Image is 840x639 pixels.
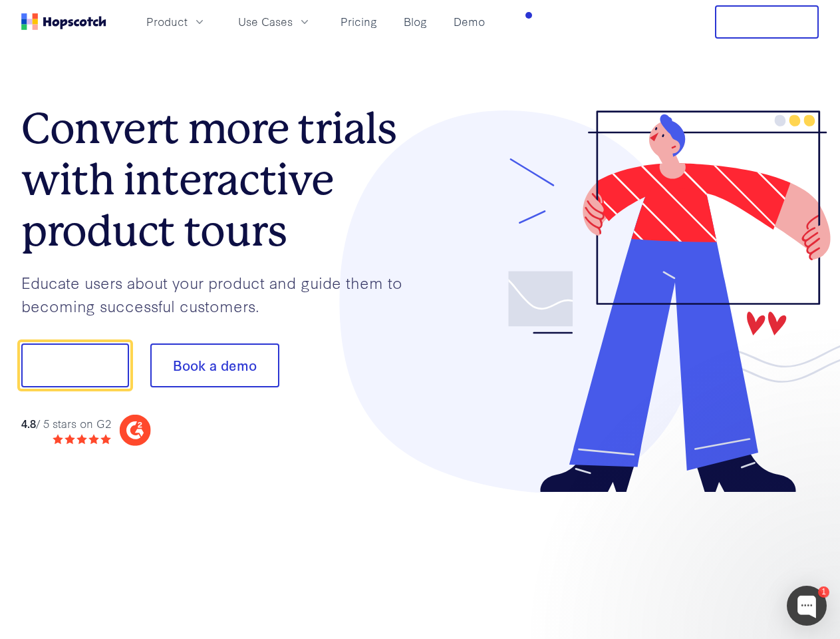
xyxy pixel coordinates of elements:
span: Product [146,13,188,30]
a: Blog [398,11,432,33]
button: Book a demo [150,343,279,387]
p: Educate users about your product and guide them to becoming successful customers. [21,271,420,317]
span: Use Cases [238,13,293,30]
div: / 5 stars on G2 [21,415,111,432]
button: Use Cases [230,11,319,33]
div: 1 [818,586,829,598]
button: Show me! [21,343,129,387]
a: Demo [448,11,490,33]
button: Product [138,11,214,33]
h1: Convert more trials with interactive product tours [21,103,420,256]
a: Pricing [335,11,382,33]
strong: 4.8 [21,415,36,431]
button: Free Trial [715,5,819,39]
a: Home [21,13,106,30]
